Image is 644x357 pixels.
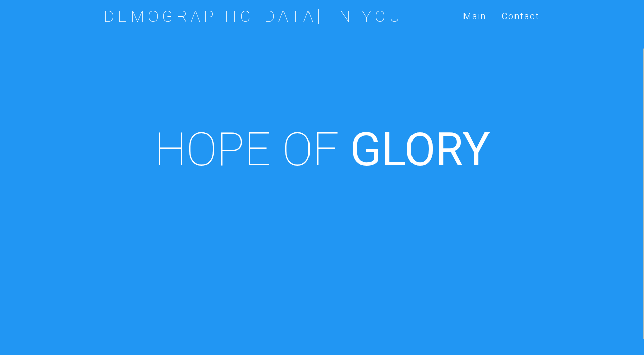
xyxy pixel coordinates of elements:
span: HOPE OF [154,121,339,177]
i: O [404,121,435,177]
i: Y [462,121,490,177]
i: R [435,121,462,177]
i: G [350,121,381,177]
i: L [381,121,404,177]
